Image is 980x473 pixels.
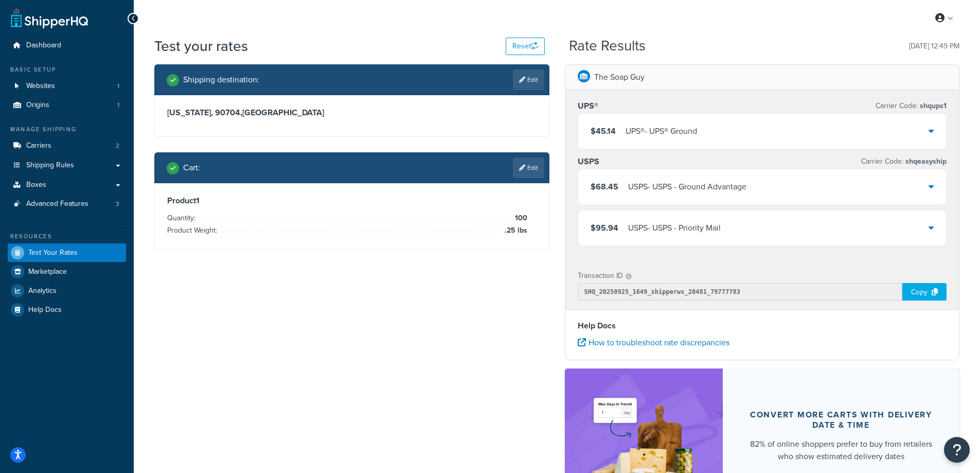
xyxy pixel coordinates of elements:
span: Shipping Rules [26,161,74,170]
span: 1 [117,101,119,110]
span: Analytics [28,287,57,295]
a: Shipping Rules [8,156,126,175]
h1: Test your rates [154,36,248,56]
span: Boxes [26,181,46,189]
div: UPS® - UPS® Ground [626,124,697,138]
span: 3 [116,200,119,208]
li: Advanced Features [8,195,126,214]
span: Test Your Rates [28,249,78,257]
div: Manage Shipping [8,125,126,134]
p: Transaction ID [578,269,623,283]
li: Carriers [8,136,126,155]
div: Resources [8,232,126,241]
span: shqups1 [918,100,947,111]
h3: UPS® [578,101,598,111]
span: shqeasyship [903,156,947,167]
span: Carriers [26,142,51,150]
span: $45.14 [591,125,616,137]
span: $95.94 [591,222,618,234]
h2: Shipping destination : [183,75,259,84]
h4: Help Docs [578,320,947,332]
h2: Cart : [183,163,200,172]
a: Edit [513,157,544,178]
a: Websites1 [8,77,126,96]
p: Carrier Code: [861,154,947,169]
span: Dashboard [26,41,61,50]
span: Marketplace [28,268,67,276]
li: Websites [8,77,126,96]
span: $68.45 [591,181,618,192]
li: Origins [8,96,126,115]
a: Help Docs [8,301,126,319]
a: Marketplace [8,262,126,281]
div: Convert more carts with delivery date & time [747,410,935,430]
p: The Soap Guy [594,70,645,84]
div: USPS - USPS - Ground Advantage [628,180,746,194]
span: 100 [512,212,527,224]
span: .25 lbs [502,224,527,237]
div: USPS - USPS - Priority Mail [628,221,721,235]
span: Product Weight: [167,225,220,236]
a: Advanced Features3 [8,195,126,214]
p: Carrier Code: [876,99,947,113]
span: 2 [116,142,119,150]
span: Quantity: [167,213,198,223]
a: Test Your Rates [8,243,126,262]
div: 82% of online shoppers prefer to buy from retailers who show estimated delivery dates [747,438,935,463]
h2: Rate Results [569,38,646,54]
a: How to troubleshoot rate discrepancies [578,337,729,348]
h3: [US_STATE], 90704 , [GEOGRAPHIC_DATA] [167,108,537,118]
span: Origins [26,101,49,110]
a: Boxes [8,176,126,195]
h3: Product 1 [167,196,537,206]
a: Origins1 [8,96,126,115]
div: Basic Setup [8,65,126,74]
a: Analytics [8,282,126,300]
span: 1 [117,82,119,91]
a: Edit [513,69,544,90]
span: Help Docs [28,306,62,314]
a: Carriers2 [8,136,126,155]
h3: USPS [578,156,599,167]
button: Open Resource Center [944,437,970,463]
p: [DATE] 12:49 PM [909,39,959,54]
a: Dashboard [8,36,126,55]
div: Copy [902,283,947,301]
span: Advanced Features [26,200,88,208]
span: Websites [26,82,55,91]
button: Reset [506,38,545,55]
